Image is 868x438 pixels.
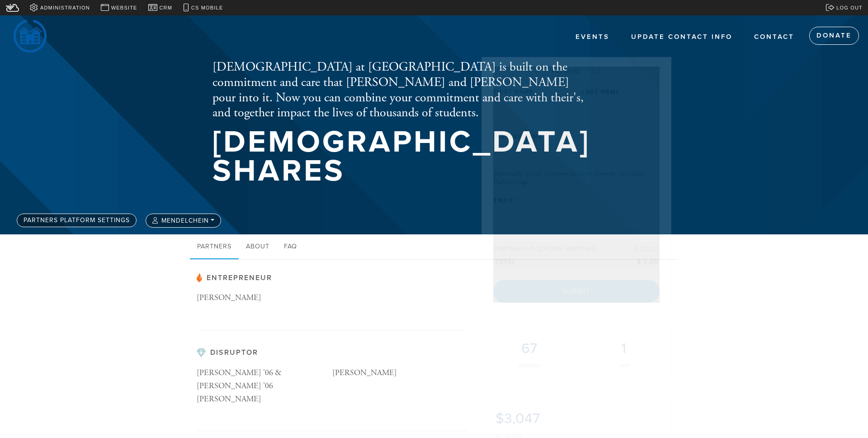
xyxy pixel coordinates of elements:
[809,27,859,45] a: Donate
[197,273,468,282] h3: Entrepreneur
[17,214,137,227] a: Partners Platform settings
[159,4,172,12] span: CRM
[212,60,590,120] h2: [DEMOGRAPHIC_DATA] at [GEOGRAPHIC_DATA] is built on the commitment and care that [PERSON_NAME] an...
[197,348,206,357] img: pp-diamond.svg
[197,367,332,405] p: [PERSON_NAME] '06 & [PERSON_NAME] '06 [PERSON_NAME]
[191,4,223,12] span: CS Mobile
[569,29,616,46] a: Events
[14,20,47,52] img: LOGO1-removebg-preview.png
[495,410,657,427] h2: $3,047
[624,29,739,46] a: Update Contact Info
[495,340,562,357] h2: 67
[277,234,304,260] a: FAQ
[239,234,277,260] a: About
[590,340,657,357] h2: 1
[197,291,332,305] p: [PERSON_NAME]
[190,234,239,260] a: Partners
[197,348,468,357] h3: Disruptor
[332,367,397,378] span: [PERSON_NAME]
[146,214,221,228] button: MendelChein
[40,4,90,12] span: Administration
[111,4,137,12] span: Website
[197,273,202,282] img: pp-partner.svg
[495,362,562,368] div: partners
[836,4,863,12] span: Log out
[212,128,590,186] h1: [DEMOGRAPHIC_DATA] Shares
[747,29,801,46] a: Contact
[590,362,657,368] div: new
